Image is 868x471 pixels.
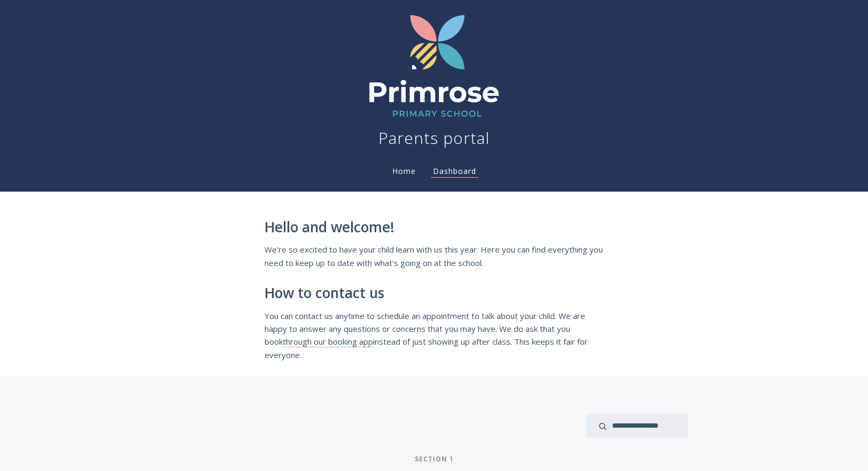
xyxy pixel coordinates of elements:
p: We're so excited to have your child learn with us this year. Here you can find everything you nee... [265,243,603,269]
p: You can contact us anytime to schedule an appointment to talk about your child. We are happy to a... [265,309,603,362]
h1: Parents portal [378,127,490,149]
h2: How to contact us [265,285,603,301]
h2: Hello and welcome! [265,219,603,236]
a: Dashboard [431,166,478,178]
input: search input [586,414,688,438]
a: through our booking app [283,336,373,347]
a: Home [390,166,418,176]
